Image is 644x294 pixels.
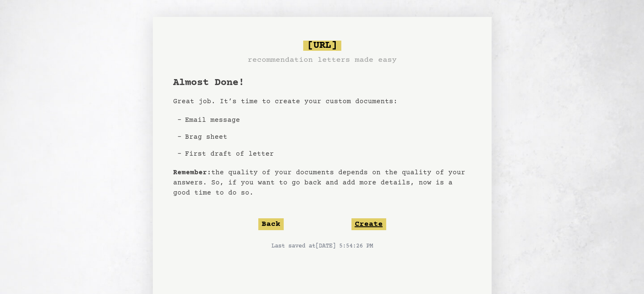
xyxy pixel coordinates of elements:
p: the quality of your documents depends on the quality of your answers. So, if you want to go back ... [173,168,471,198]
span: Remember: [173,169,211,176]
h3: recommendation letters made easy [248,54,397,66]
li: Email message [182,112,471,129]
span: [URL] [303,41,341,51]
button: Back [258,218,284,230]
p: Great job. It’s time to create your custom documents: [173,96,471,107]
li: First draft of letter [182,146,471,162]
li: Brag sheet [182,129,471,146]
p: Last saved at [DATE] 5:54:26 PM [173,242,471,250]
h1: Almost Done! [173,76,471,90]
button: Create [351,218,386,230]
